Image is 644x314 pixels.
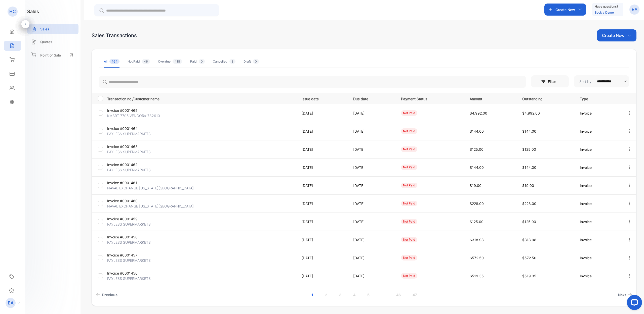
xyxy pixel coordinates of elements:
[305,290,319,299] a: Page 1 is your current page
[632,6,637,13] p: EA
[470,95,512,101] p: Amount
[253,59,259,64] span: 0
[401,255,417,260] div: not paid
[401,201,417,206] div: not paid
[27,37,78,47] a: Quotes
[302,255,343,260] p: [DATE]
[522,129,536,133] span: $144.00
[319,290,333,299] a: Page 2
[375,290,390,299] a: Jump forward
[107,162,170,167] p: Invoice #0001462
[107,252,170,258] p: Invoice #0001457
[401,128,417,134] div: not paid
[579,79,591,84] p: Sort by
[353,255,391,260] p: [DATE]
[40,26,49,32] p: Sales
[580,255,617,260] p: Invoice
[107,180,170,185] p: Invoice #0001461
[470,274,484,278] span: $519.35
[353,201,391,206] p: [DATE]
[522,183,534,188] span: $19.00
[107,108,170,113] p: Invoice #0001465
[522,238,536,242] span: $318.98
[107,222,170,227] p: PAYLESS SUPERMARKETS
[27,24,78,34] a: Sales
[401,219,417,224] div: not paid
[401,183,417,188] div: not paid
[107,234,170,240] p: Invoice #0001458
[107,198,170,203] p: Invoice #0001460
[302,129,343,134] p: [DATE]
[244,59,259,64] div: Draft
[401,146,417,152] div: not paid
[40,53,61,58] p: Point of Sale
[618,292,626,297] span: Next
[595,11,614,14] a: Book a Demo
[107,203,194,209] p: NAVAL EXCHANGE [US_STATE][GEOGRAPHIC_DATA]
[522,220,536,224] span: $125.00
[107,258,170,263] p: PAYLESS SUPERMARKETS
[92,32,137,39] div: Sales Transactions
[629,4,639,16] button: EA
[470,111,487,115] span: $4,992.00
[190,59,205,64] div: Paid
[580,129,617,134] p: Invoice
[353,165,391,170] p: [DATE]
[401,273,417,279] div: not paid
[302,95,343,101] p: Issue date
[347,290,361,299] a: Page 4
[353,183,391,188] p: [DATE]
[470,147,484,151] span: $125.00
[107,126,170,131] p: Invoice #0001464
[102,292,117,297] span: Previous
[107,185,194,191] p: NAVAL EXCHANGE [US_STATE][GEOGRAPHIC_DATA]
[302,201,343,206] p: [DATE]
[580,165,617,170] p: Invoice
[470,183,481,188] span: $19.00
[107,95,295,101] p: Transaction no./Customer name
[522,201,536,206] span: $228.00
[107,113,170,118] p: KMART 7705 VENDOR# 782610
[580,95,617,101] p: Type
[623,293,644,314] iframe: LiveChat chat widget
[353,129,391,134] p: [DATE]
[522,256,536,260] span: $572.50
[107,167,170,173] p: PAYLESS SUPERMARKETS
[333,290,347,299] a: Page 3
[302,165,343,170] p: [DATE]
[107,149,170,154] p: PAYLESS SUPERMARKETS
[555,7,575,12] p: Create New
[580,219,617,224] p: Invoice
[9,8,16,15] p: HC
[522,165,536,170] span: $144.00
[109,59,119,64] span: 464
[302,273,343,279] p: [DATE]
[302,111,343,116] p: [DATE]
[107,131,170,136] p: PAYLESS SUPERMARKETS
[390,290,407,299] a: Page 46
[602,32,624,38] p: Create New
[173,59,182,64] span: 418
[213,59,235,64] div: Cancelled
[470,201,484,206] span: $228.00
[353,219,391,224] p: [DATE]
[27,49,78,61] a: Point of Sale
[353,95,391,101] p: Due date
[597,29,636,41] button: Create New
[353,147,391,152] p: [DATE]
[40,39,52,44] p: Quotes
[27,8,39,15] h1: sales
[522,111,540,115] span: $4,992.00
[94,290,119,299] a: Previous page
[229,59,235,64] span: 3
[107,240,170,245] p: PAYLESS SUPERMARKETS
[302,183,343,188] p: [DATE]
[544,4,586,16] button: Create New
[401,165,417,170] div: not paid
[104,59,119,64] div: All
[361,290,376,299] a: Page 5
[401,95,459,101] p: Payment Status
[107,271,170,276] p: Invoice #0001456
[407,290,423,299] a: Page 47
[470,238,484,242] span: $318.98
